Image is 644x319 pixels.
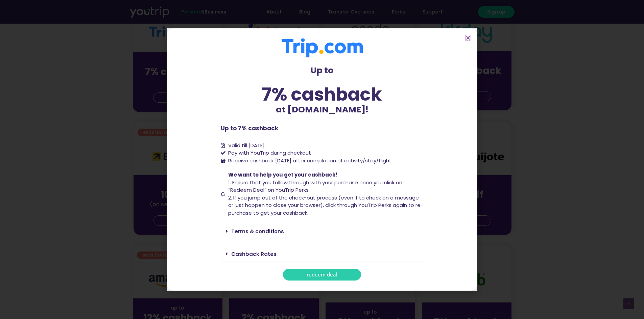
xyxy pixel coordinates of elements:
[231,250,277,258] a: Cashback Rates
[221,103,424,116] p: at [DOMAIN_NAME]!
[221,246,424,262] div: Cashback Rates
[226,149,311,157] span: Pay with YouTrip during checkout
[221,223,424,239] div: Terms & conditions
[307,272,337,277] span: redeem deal
[231,228,284,235] a: Terms & conditions
[228,157,391,164] span: Receive cashback [DATE] after completion of activity/stay/flight
[221,64,424,77] p: Up to
[283,269,361,281] a: redeem deal
[221,85,424,103] div: 7% cashback
[228,194,423,216] span: 2. If you jump out of the check-out process (even if to check on a message or just happen to clos...
[228,142,265,149] span: Valid till [DATE]
[466,35,471,40] a: Close
[228,179,402,194] span: 1. Ensure that you follow through with your purchase once you click on “Redeem Deal” on YouTrip P...
[228,171,337,178] span: We want to help you get your cashback!
[221,124,278,132] b: Up to 7% cashback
